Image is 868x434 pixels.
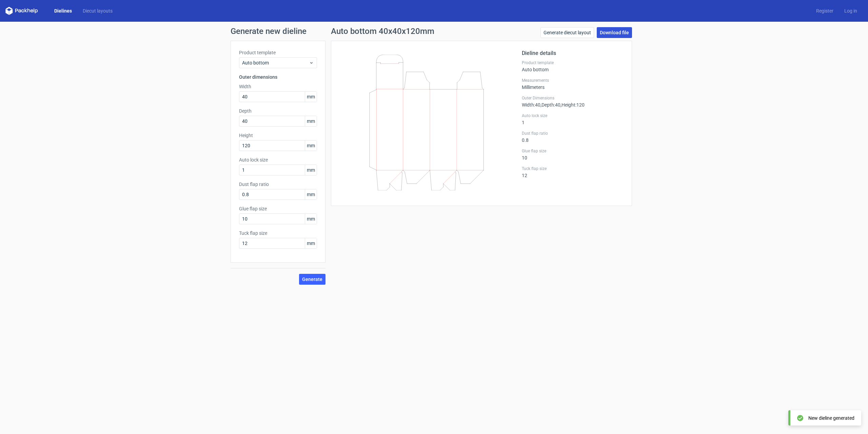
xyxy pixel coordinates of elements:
label: Glue flap size [239,205,317,212]
div: Millimeters [522,78,624,90]
label: Auto lock size [239,156,317,163]
a: Diecut layouts [77,7,118,14]
label: Dust flap ratio [239,181,317,188]
span: mm [305,214,317,224]
span: Generate [302,277,322,282]
a: Download file [597,27,632,38]
label: Tuck flap size [239,230,317,237]
label: Width [239,83,317,90]
span: mm [305,189,317,200]
span: mm [305,238,317,248]
div: 0.8 [522,131,624,143]
h3: Outer dimensions [239,74,317,80]
a: Dielines [49,7,77,14]
label: Product template [522,60,624,65]
h1: Generate new dieline [231,27,637,35]
label: Dust flap ratio [522,131,624,136]
div: New dieline generated [808,415,854,421]
a: Generate diecut layout [540,27,594,38]
h2: Dieline details [522,49,624,57]
div: 1 [522,113,624,125]
a: Log in [839,7,863,14]
span: , Height : 120 [560,102,585,108]
span: mm [305,92,317,102]
label: Outer Dimensions [522,95,624,101]
span: Auto bottom [242,59,309,66]
label: Auto lock size [522,113,624,118]
label: Glue flap size [522,148,624,154]
span: mm [305,165,317,175]
div: Auto bottom [522,60,624,72]
label: Height [239,132,317,139]
div: 10 [522,148,624,161]
a: Register [811,7,839,14]
span: mm [305,116,317,126]
label: Depth [239,108,317,114]
span: mm [305,140,317,151]
div: 12 [522,166,624,178]
h1: Auto bottom 40x40x120mm [331,27,434,35]
label: Product template [239,49,317,56]
span: , Depth : 40 [540,102,560,108]
label: Measurements [522,78,624,83]
span: Width : 40 [522,102,540,108]
button: Generate [299,274,325,285]
label: Tuck flap size [522,166,624,171]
